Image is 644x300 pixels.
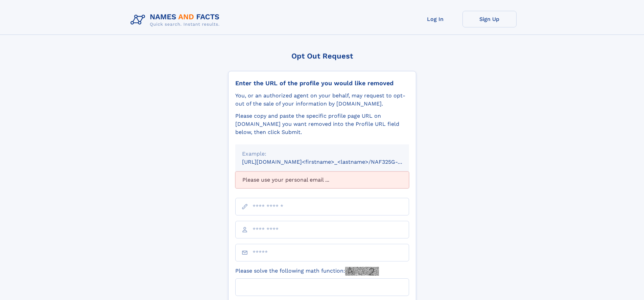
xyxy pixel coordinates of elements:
a: Sign Up [462,11,517,27]
div: Please copy and paste the specific profile page URL on [DOMAIN_NAME] you want removed into the Pr... [235,112,409,136]
div: Enter the URL of the profile you would like removed [235,79,409,87]
label: Please solve the following math function: [235,267,379,276]
small: [URL][DOMAIN_NAME]<firstname>_<lastname>/NAF325G-xxxxxxxx [242,159,422,165]
div: You, or an authorized agent on your behalf, may request to opt-out of the sale of your informatio... [235,92,409,108]
img: Logo Names and Facts [128,11,225,29]
a: Log In [408,11,462,27]
div: Example: [242,150,402,158]
div: Opt Out Request [228,52,416,60]
div: Please use your personal email ... [235,171,409,188]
